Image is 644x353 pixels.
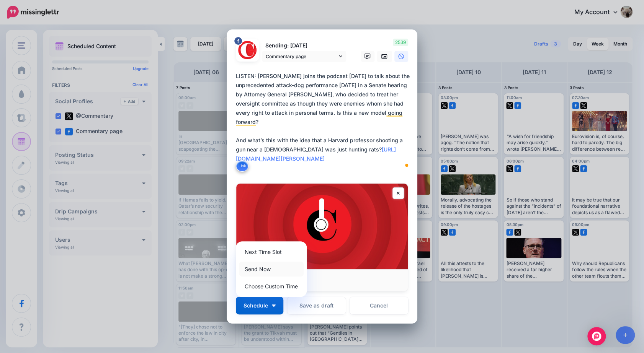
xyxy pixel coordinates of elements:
p: [DOMAIN_NAME] [244,280,400,287]
div: Open Intercom Messenger [587,327,606,345]
img: 291864331_468958885230530_187971914351797662_n-bsa127305.png [238,41,257,59]
span: 2539 [393,39,408,46]
a: Cancel [350,297,408,314]
button: Schedule [236,297,283,314]
img: arrow-down-white.png [272,304,276,307]
span: Commentary page [266,52,337,60]
img: Bondi Goes Electric [236,184,408,269]
a: Next Time Slot [239,244,304,259]
button: Save as draft [287,297,346,314]
a: Commentary page [262,51,346,62]
div: LISTEN: [PERSON_NAME] joins the podcast [DATE] to talk about the unprecedented attack-dog perform... [236,72,412,163]
span: Schedule [244,303,268,308]
a: Choose Custom Time [239,279,304,294]
div: Schedule [236,241,307,297]
button: Link [236,160,248,172]
p: Sending: [DATE] [262,41,346,50]
textarea: To enrich screen reader interactions, please activate Accessibility in Grammarly extension settings [236,72,412,172]
a: Send Now [239,262,304,277]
